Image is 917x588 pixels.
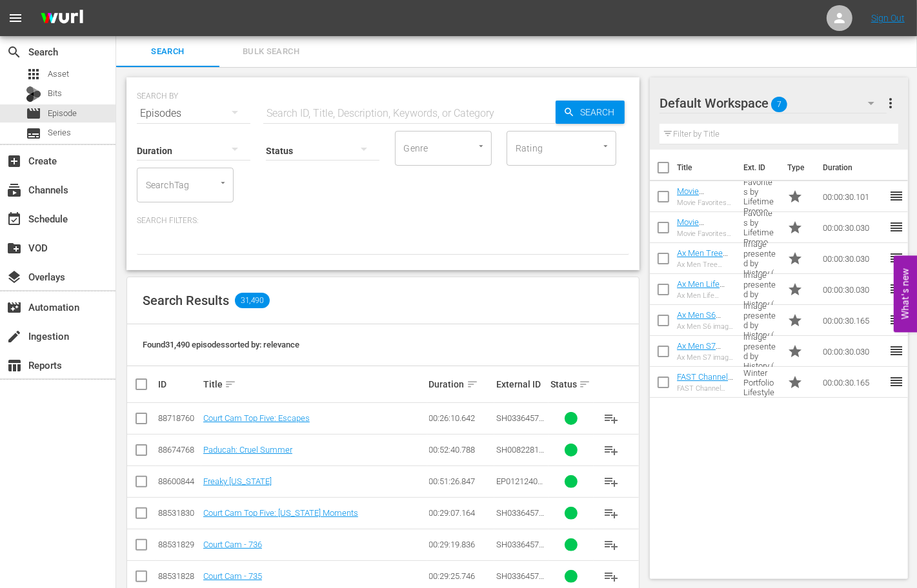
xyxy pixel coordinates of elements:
span: Promo [787,282,803,297]
a: Court Cam - 736 [203,540,262,549]
button: Open [217,177,229,189]
div: 88531829 [158,540,199,549]
div: FAST Channel Miscellaneous 2024 Winter Portfolio Lifestyle Cross Channel [PERSON_NAME] [677,384,733,393]
div: Status [550,377,592,392]
td: Movie Favorites by Lifetime Promo 30 [739,181,783,212]
div: 00:51:26.847 [429,476,493,486]
span: Promo [787,251,803,266]
td: 00:00:30.030 [818,274,889,305]
a: Ax Men S6 image presented by History ( New logo) 30 [677,310,726,358]
span: Found 31,490 episodes sorted by: relevance [143,340,299,349]
span: Promo [787,344,803,359]
div: 00:52:40.788 [429,445,493,455]
span: reorder [889,250,904,266]
th: Title [677,150,736,186]
span: playlist_add [603,505,619,521]
a: Paducah: Cruel Summer [203,445,292,455]
a: Court Cam - 735 [203,571,262,581]
div: Episodes [137,95,250,132]
button: more_vert [883,88,898,119]
span: sort [467,378,478,390]
a: Court Cam Top Five: Escapes [203,413,310,423]
div: Ax Men Tree image presented by History ( New logo) 30 [677,260,733,269]
span: SH033645700000 [496,508,544,527]
div: 00:29:19.836 [429,540,493,549]
span: reorder [889,219,904,235]
span: Search Results [143,293,229,308]
td: Ax Men S6 image presented by History ( New logo) 30 [739,305,783,336]
a: Freaky [US_STATE] [203,476,272,486]
div: External ID [496,379,547,389]
span: 7 [771,91,787,118]
span: Channels [6,182,22,198]
div: Title [203,377,425,392]
span: reorder [889,343,904,358]
img: ans4CAIJ8jUAAAAAAAAAAAAAAAAAAAAAAAAgQb4GAAAAAAAAAAAAAAAAAAAAAAAAJMjXAAAAAAAAAAAAAAAAAAAAAAAAgAT5G... [31,3,93,34]
td: FAST Channel Miscellaneous 2024 Winter Portfolio Lifestyle Cross Channel [PERSON_NAME] [739,367,783,398]
span: Automation [6,300,22,315]
span: Promo [787,220,803,235]
span: reorder [889,374,904,389]
div: 88718760 [158,413,199,423]
div: 00:26:10.642 [429,413,493,423]
button: playlist_add [596,435,627,465]
td: 00:00:30.030 [818,336,889,367]
div: Ax Men S6 image presented by History ( New logo) 30 [677,322,733,331]
div: 00:29:07.164 [429,508,493,518]
button: playlist_add [596,466,627,497]
button: playlist_add [596,498,627,529]
span: sort [579,378,590,390]
span: more_vert [883,95,898,111]
a: Sign Out [871,13,905,23]
span: Bits [48,87,62,100]
a: Movie Favorites by Lifetime Promo 30 [677,217,721,256]
th: Type [780,150,815,186]
span: reorder [889,281,904,297]
span: 31,490 [235,293,270,308]
div: Duration [429,377,493,392]
div: 88531830 [158,508,199,518]
span: Asset [26,66,41,82]
span: menu [8,10,23,26]
a: Movie Favorites by Lifetime Promo 30 [677,186,721,225]
td: 00:00:30.165 [818,367,889,398]
td: 00:00:30.165 [818,305,889,336]
td: 00:00:30.030 [818,243,889,274]
span: playlist_add [603,442,619,458]
a: Court Cam Top Five: [US_STATE] Moments [203,508,358,518]
th: Ext. ID [736,150,780,186]
button: Open Feedback Widget [894,256,917,333]
span: Overlays [6,269,22,285]
span: Ingestion [6,329,22,344]
button: Search [556,101,625,124]
span: SH033645700000 [496,413,544,433]
td: 00:00:30.101 [818,181,889,212]
div: Ax Men Life Image presented by History ( New logo) 30 [677,291,733,300]
span: playlist_add [603,474,619,489]
span: Bulk Search [227,44,315,59]
a: Ax Men Tree image presented by History ( New logo) 30 [677,248,728,297]
button: Open [475,140,487,152]
span: Search [6,44,22,60]
span: sort [225,378,236,390]
span: Search [575,101,625,124]
div: Movie Favorites by Lifetime Promo 30 [677,230,733,238]
div: 88600844 [158,476,199,486]
span: Search [124,44,212,59]
button: playlist_add [596,529,627,560]
div: ID [158,379,199,389]
button: Open [600,140,612,152]
div: Bits [26,86,41,102]
div: Ax Men S7 image presented by History ( New logo) 30 [677,353,733,362]
td: Movie Favorites by Lifetime Promo 30 [739,212,783,243]
a: Ax Men S7 image presented by History ( New logo) 30 [677,341,726,389]
span: reorder [889,188,904,204]
span: Promo [787,375,803,390]
span: Series [26,126,41,141]
button: playlist_add [596,403,627,434]
span: playlist_add [603,569,619,584]
span: SH008228170000 [496,445,544,464]
span: VOD [6,240,22,256]
span: Schedule [6,211,22,227]
a: FAST Channel Miscellaneous 2024 Winter Portfolio Lifestyle Cross Channel [PERSON_NAME] [677,372,733,449]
